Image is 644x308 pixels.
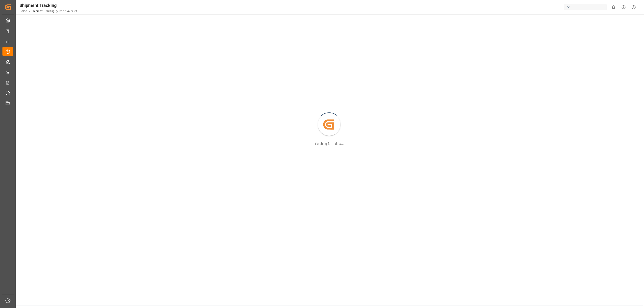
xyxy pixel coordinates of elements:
button: Help Center [619,2,629,12]
a: Home [19,10,27,13]
div: Shipment Tracking [19,2,77,9]
button: show 0 new notifications [608,2,619,12]
div: Fetching form data... [315,141,344,146]
a: Shipment Tracking [32,10,55,13]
